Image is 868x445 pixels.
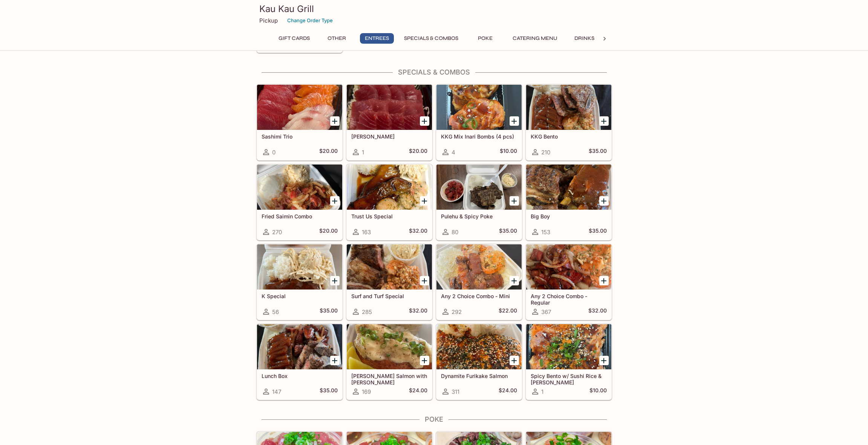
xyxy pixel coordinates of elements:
[262,373,338,379] h5: Lunch Box
[436,165,522,210] div: Pulehu & Spicy Poke
[330,196,340,206] button: Add Fried Saimin Combo
[526,324,611,369] div: Spicy Bento w/ Sushi Rice & Nori
[531,133,607,140] h5: KKG Bento
[499,307,517,316] h5: $22.00
[409,148,427,157] h5: $20.00
[441,133,517,140] h5: KKG Mix Inari Bombs (4 pcs)
[526,84,612,160] a: KKG Bento210$35.00
[452,308,462,315] span: 292
[319,148,338,157] h5: $20.00
[346,324,432,400] a: [PERSON_NAME] Salmon with [PERSON_NAME]169$24.00
[436,85,522,130] div: KKG Mix Inari Bombs (4 pcs)
[599,116,609,126] button: Add KKG Bento
[510,356,519,365] button: Add Dynamite Furikake Salmon
[541,229,550,236] span: 153
[320,33,354,44] button: Other
[274,33,314,44] button: Gift Cards
[362,308,372,315] span: 285
[526,165,611,210] div: Big Boy
[541,388,543,395] span: 1
[360,33,394,44] button: Entrees
[257,244,342,290] div: K Special
[510,196,519,206] button: Add Pulehu & Spicy Poke
[441,293,517,299] h5: Any 2 Choice Combo - Mini
[257,324,343,400] a: Lunch Box147$35.00
[510,276,519,285] button: Add Any 2 Choice Combo - Mini
[262,133,338,140] h5: Sashimi Trio
[346,84,432,160] a: [PERSON_NAME]1$20.00
[272,388,281,395] span: 147
[262,293,338,299] h5: K Special
[441,213,517,219] h5: Pulehu & Spicy Poke
[400,33,462,44] button: Specials & Combos
[452,229,458,236] span: 80
[362,149,364,156] span: 1
[259,3,609,15] h3: Kau Kau Grill
[272,149,276,156] span: 0
[347,165,432,210] div: Trust Us Special
[541,149,550,156] span: 210
[420,276,429,285] button: Add Surf and Turf Special
[284,15,336,26] button: Change Order Type
[272,229,282,236] span: 270
[320,307,338,316] h5: $35.00
[541,308,551,315] span: 367
[526,324,612,400] a: Spicy Bento w/ Sushi Rice & [PERSON_NAME]1$10.00
[599,356,609,365] button: Add Spicy Bento w/ Sushi Rice & Nori
[500,148,517,157] h5: $10.00
[330,116,340,126] button: Add Sashimi Trio
[568,33,602,44] button: Drinks
[531,373,607,385] h5: Spicy Bento w/ Sushi Rice & [PERSON_NAME]
[526,85,611,130] div: KKG Bento
[330,276,340,285] button: Add K Special
[256,415,612,424] h4: Poke
[531,293,607,305] h5: Any 2 Choice Combo - Regular
[346,244,432,320] a: Surf and Turf Special285$32.00
[351,293,427,299] h5: Surf and Turf Special
[257,85,342,130] div: Sashimi Trio
[420,116,429,126] button: Add Ahi Sashimi
[589,227,607,236] h5: $35.00
[420,356,429,365] button: Add Ora King Salmon with Aburi Garlic Mayo
[526,244,612,320] a: Any 2 Choice Combo - Regular367$32.00
[589,387,607,396] h5: $10.00
[468,33,502,44] button: Poke
[409,307,427,316] h5: $32.00
[436,324,522,400] a: Dynamite Furikake Salmon311$24.00
[436,84,522,160] a: KKG Mix Inari Bombs (4 pcs)4$10.00
[259,17,278,24] p: Pickup
[257,244,343,320] a: K Special56$35.00
[441,373,517,379] h5: Dynamite Furikake Salmon
[499,387,517,396] h5: $24.00
[499,227,517,236] h5: $35.00
[599,276,609,285] button: Add Any 2 Choice Combo - Regular
[351,373,427,385] h5: [PERSON_NAME] Salmon with [PERSON_NAME]
[526,244,611,290] div: Any 2 Choice Combo - Regular
[526,164,612,240] a: Big Boy153$35.00
[452,149,455,156] span: 4
[351,213,427,219] h5: Trust Us Special
[347,85,432,130] div: Ahi Sashimi
[256,68,612,76] h4: Specials & Combos
[436,324,522,369] div: Dynamite Furikake Salmon
[362,388,371,395] span: 169
[599,196,609,206] button: Add Big Boy
[257,164,343,240] a: Fried Saimin Combo270$20.00
[262,213,338,219] h5: Fried Saimin Combo
[330,356,340,365] button: Add Lunch Box
[272,308,279,315] span: 56
[436,164,522,240] a: Pulehu & Spicy Poke80$35.00
[320,387,338,396] h5: $35.00
[362,229,371,236] span: 163
[508,33,562,44] button: Catering Menu
[531,213,607,219] h5: Big Boy
[409,387,427,396] h5: $24.00
[319,227,338,236] h5: $20.00
[436,244,522,320] a: Any 2 Choice Combo - Mini292$22.00
[420,196,429,206] button: Add Trust Us Special
[510,116,519,126] button: Add KKG Mix Inari Bombs (4 pcs)
[452,388,459,395] span: 311
[257,324,342,369] div: Lunch Box
[347,324,432,369] div: Ora King Salmon with Aburi Garlic Mayo
[436,244,522,290] div: Any 2 Choice Combo - Mini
